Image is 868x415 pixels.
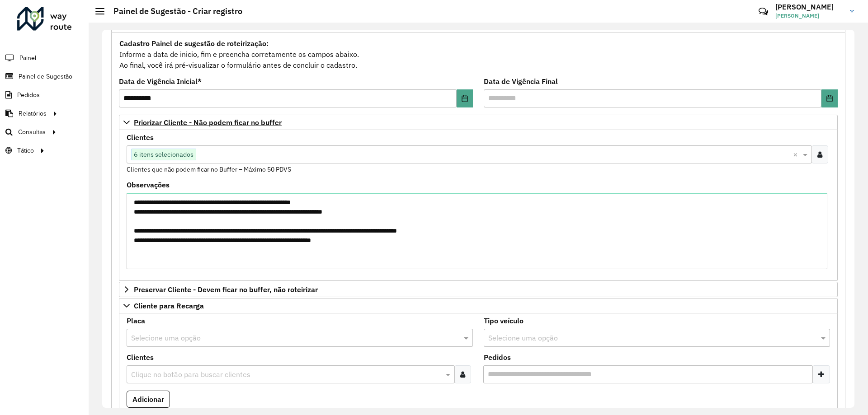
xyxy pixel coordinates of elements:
span: Painel [19,53,36,63]
span: Relatórios [19,109,47,118]
span: Painel de Sugestão [19,72,72,81]
span: Consultas [18,127,46,137]
span: Pedidos [17,90,40,100]
h3: [PERSON_NAME] [775,3,843,11]
span: [PERSON_NAME] [775,12,843,20]
span: Clear all [793,149,801,160]
label: Clientes [127,352,154,363]
label: Observações [127,179,170,190]
a: Cliente para Recarga [119,298,838,313]
span: 6 itens selecionados [132,149,196,160]
h2: Painel de Sugestão - Criar registro [104,6,242,16]
label: Pedidos [484,352,511,363]
button: Adicionar [127,391,170,408]
a: Contato Rápido [754,2,773,21]
span: Cliente para Recarga [134,302,204,309]
label: Tipo veículo [484,315,524,326]
div: Informe a data de inicio, fim e preencha corretamente os campos abaixo. Ao final, você irá pré-vi... [119,37,838,71]
small: Clientes que não podem ficar no Buffer – Máximo 50 PDVS [127,165,291,173]
button: Choose Date [457,89,473,107]
a: Preservar Cliente - Devem ficar no buffer, não roteirizar [119,282,838,297]
div: Priorizar Cliente - Não podem ficar no buffer [119,130,838,281]
span: Tático [17,146,34,155]
label: Clientes [127,132,154,143]
span: Preservar Cliente - Devem ficar no buffer, não roteirizar [134,286,318,293]
strong: Cadastro Painel de sugestão de roteirização: [119,39,269,48]
button: Choose Date [821,89,838,107]
label: Placa [127,315,145,326]
a: Priorizar Cliente - Não podem ficar no buffer [119,115,838,130]
label: Data de Vigência Final [484,76,558,87]
span: Priorizar Cliente - Não podem ficar no buffer [134,119,282,126]
label: Data de Vigência Inicial [119,76,202,87]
